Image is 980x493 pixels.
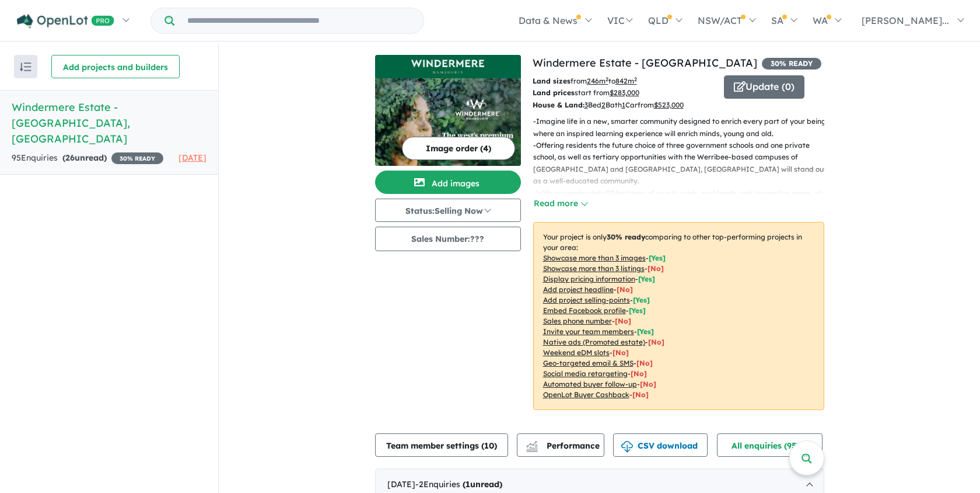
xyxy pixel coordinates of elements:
[638,275,655,283] span: [ Yes ]
[177,8,421,33] input: Try estate name, suburb, builder or developer
[543,390,629,399] u: OpenLot Buyer Cashback
[649,254,666,262] span: [ Yes ]
[543,380,637,388] u: Automated buyer follow-up
[717,433,822,457] button: All enquiries (95)
[533,116,834,140] p: - Imagine life in a new, smarter community designed to enrich every part of your being, where an ...
[533,140,834,188] p: - Offering residents the future choice of three government schools and one private school, as wel...
[533,77,570,85] b: Land sizes
[543,264,645,273] u: Showcase more than 3 listings
[533,222,824,410] p: Your project is only comparing to other top-performing projects in your area: - - - - - - - - - -...
[375,55,521,166] a: Windermere Estate - Mambourin LogoWindermere Estate - Mambourin
[533,100,584,109] b: House & Land:
[65,152,75,163] span: 26
[375,78,521,166] img: Windermere Estate - Mambourin
[533,88,575,97] b: Land prices
[587,77,608,85] u: 246 m
[654,100,684,109] u: $ 523,000
[610,88,639,97] u: $ 283,000
[629,306,646,315] span: [ Yes ]
[12,151,163,165] div: 95 Enquir ies
[762,58,821,70] span: 30 % READY
[526,441,537,447] img: line-chart.svg
[621,441,633,453] img: download icon
[632,390,649,399] span: [No]
[533,188,834,223] p: - With approximately 50 hectares of sports ovals, parklands, and recreation areas, plus a wetland...
[12,99,206,147] h5: Windermere Estate - [GEOGRAPHIC_DATA] , [GEOGRAPHIC_DATA]
[637,327,654,336] span: [ Yes ]
[615,77,637,85] u: 842 m
[615,317,631,325] span: [ No ]
[543,306,626,315] u: Embed Facebook profile
[17,14,114,29] img: Openlot PRO Logo White
[543,338,645,346] u: Native ads (Promoted estate)
[613,433,708,457] button: CSV download
[517,433,604,457] button: Performance
[724,75,804,99] button: Update (0)
[375,433,508,457] button: Team member settings (10)
[415,479,502,489] span: - 2 Enquir ies
[51,55,180,78] button: Add projects and builders
[533,75,715,87] p: from
[601,100,605,109] u: 2
[543,369,628,378] u: Social media retargeting
[543,254,646,262] u: Showcase more than 3 images
[484,440,494,451] span: 10
[463,479,502,489] strong: ( unread)
[543,296,630,304] u: Add project selling-points
[543,275,635,283] u: Display pricing information
[631,369,647,378] span: [No]
[533,99,715,111] p: Bed Bath Car from
[608,77,637,85] span: to
[648,338,664,346] span: [No]
[584,100,588,109] u: 3
[533,87,715,99] p: start from
[543,348,610,357] u: Weekend eDM slots
[633,296,650,304] span: [ Yes ]
[178,152,206,163] span: [DATE]
[466,479,470,489] span: 1
[605,76,608,82] sup: 2
[402,137,515,160] button: Image order (4)
[111,152,163,164] span: 30 % READY
[375,227,521,251] button: Sales Number:???
[622,100,625,109] u: 1
[528,440,600,451] span: Performance
[375,171,521,194] button: Add images
[862,15,949,26] span: [PERSON_NAME]...
[533,197,588,210] button: Read more
[375,199,521,222] button: Status:Selling Now
[533,56,757,70] a: Windermere Estate - [GEOGRAPHIC_DATA]
[634,76,637,82] sup: 2
[647,264,664,273] span: [ No ]
[543,359,633,367] u: Geo-targeted email & SMS
[526,445,538,452] img: bar-chart.svg
[543,317,612,325] u: Sales phone number
[62,152,107,163] strong: ( unread)
[612,348,629,357] span: [No]
[617,285,633,294] span: [ No ]
[20,63,32,71] img: sort.svg
[380,60,516,74] img: Windermere Estate - Mambourin Logo
[607,232,645,241] b: 30 % ready
[543,285,614,294] u: Add project headline
[636,359,653,367] span: [No]
[640,380,656,388] span: [No]
[543,327,634,336] u: Invite your team members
